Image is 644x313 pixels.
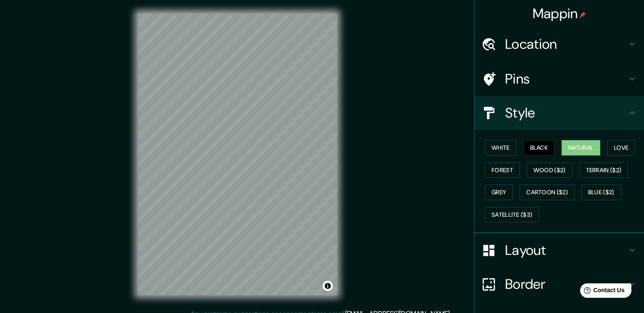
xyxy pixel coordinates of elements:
[485,184,513,200] button: Grey
[523,140,555,156] button: Black
[579,162,628,178] button: Terrain ($2)
[607,140,635,156] button: Love
[505,242,627,259] h4: Layout
[485,207,539,223] button: Satellite ($3)
[475,233,644,267] div: Layout
[505,276,627,293] h4: Border
[323,281,333,291] button: Toggle attribution
[505,70,627,87] h4: Pins
[520,184,575,200] button: Cartoon ($2)
[533,5,586,22] h4: Mappin
[527,162,572,178] button: Wood ($2)
[475,62,644,96] div: Pins
[485,162,520,178] button: Forest
[579,11,586,18] img: pin-icon.png
[505,104,627,121] h4: Style
[475,27,644,61] div: Location
[569,280,635,304] iframe: Help widget launcher
[581,184,621,200] button: Blue ($2)
[475,267,644,301] div: Border
[561,140,600,156] button: Natural
[138,14,337,295] canvas: Map
[485,140,517,156] button: White
[475,96,644,130] div: Style
[505,36,627,53] h4: Location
